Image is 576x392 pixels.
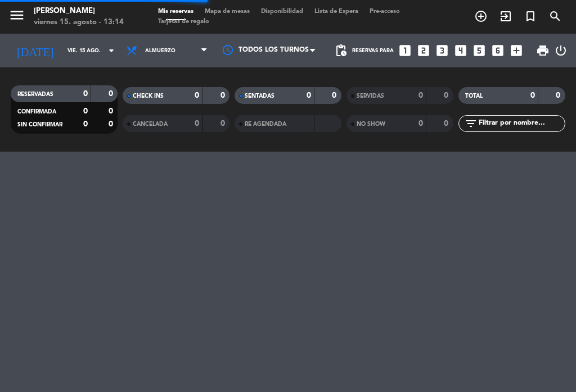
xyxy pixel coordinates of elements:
span: Mis reservas [152,8,199,15]
strong: 0 [109,120,115,128]
span: Disponibilidad [255,8,309,15]
i: turned_in_not [524,10,537,23]
i: looks_5 [472,43,487,58]
span: Mapa de mesas [199,8,255,15]
i: looks_two [416,43,431,58]
i: search [548,10,562,23]
input: Filtrar por nombre... [478,117,565,130]
span: BUSCAR [543,7,568,26]
span: CANCELADA [133,121,168,127]
div: [PERSON_NAME] [34,6,124,17]
span: Tarjetas de regalo [152,19,215,25]
span: RE AGENDADA [245,121,286,127]
strong: 0 [556,92,562,99]
span: SENTADAS [245,93,274,99]
strong: 0 [83,107,88,115]
span: RESERVADAS [17,92,53,97]
span: Reserva especial [518,7,543,26]
strong: 0 [418,120,423,127]
div: viernes 15. agosto - 13:14 [34,17,124,28]
span: Pre-acceso [364,8,406,15]
i: power_settings_new [554,44,568,57]
i: looks_3 [435,43,449,58]
strong: 0 [195,120,199,127]
span: CHECK INS [133,93,164,99]
strong: 0 [83,120,88,128]
span: RESERVAR MESA [469,7,493,26]
span: print [536,44,550,57]
span: NO SHOW [357,121,385,127]
i: looks_6 [490,43,505,58]
strong: 0 [109,107,115,115]
button: menu [8,7,25,28]
strong: 0 [444,92,451,99]
strong: 0 [195,92,199,99]
span: Lista de Espera [309,8,364,15]
span: SERVIDAS [357,93,384,99]
span: pending_actions [334,44,348,57]
i: menu [8,7,25,24]
i: add_box [509,43,524,58]
div: LOG OUT [554,34,568,67]
i: looks_4 [453,43,468,58]
i: filter_list [464,117,478,130]
i: exit_to_app [499,10,512,23]
i: arrow_drop_down [105,44,118,57]
strong: 0 [307,92,311,99]
span: CONFIRMADA [17,109,56,115]
span: SIN CONFIRMAR [17,122,62,127]
strong: 0 [83,90,88,98]
strong: 0 [332,92,339,99]
strong: 0 [530,92,535,99]
strong: 0 [418,92,423,99]
strong: 0 [220,120,227,127]
span: Reservas para [352,48,394,54]
strong: 0 [109,90,115,98]
i: add_circle_outline [474,10,488,23]
span: Almuerzo [145,48,175,54]
span: WALK IN [493,7,518,26]
span: TOTAL [465,93,483,99]
strong: 0 [444,120,451,127]
i: [DATE] [8,39,62,62]
strong: 0 [220,92,227,99]
i: looks_one [398,43,412,58]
